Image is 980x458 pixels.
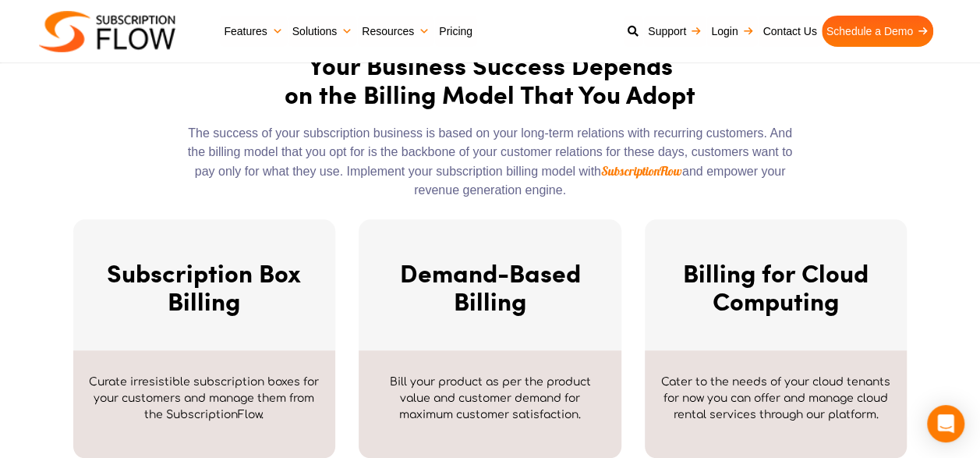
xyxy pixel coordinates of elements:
a: Resources [357,16,434,47]
a: Contact Us [758,16,821,47]
a: Pricing [434,16,477,47]
a: Login [706,16,758,47]
a: Support [643,16,706,47]
a: Solutions [288,16,358,47]
h2: Billing for Cloud Computing [664,258,888,316]
a: Subscription Box Billing [107,254,301,319]
a: Schedule a Demo [822,16,933,47]
img: Subscriptionflow [39,11,175,52]
p: Bill your product as per the product value and customer demand for maximum customer satisfaction. [374,374,606,423]
p: Cater to the needs of your cloud tenants for now you can offer and manage cloud rental services t... [660,374,892,423]
h2: Your Business Success Depends on the Billing Model That You Adopt [140,51,841,108]
a: Demand-Based Billing [399,254,580,319]
a: Features [219,16,287,47]
div: The success of your subscription business is based on your long-term relations with recurring cus... [140,124,841,200]
p: Curate irresistible subscription boxes for your customers and manage them from the SubscriptionFlow. [89,374,320,423]
div: Open Intercom Messenger [927,405,964,442]
span: SubscriptionFlow [601,163,682,179]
